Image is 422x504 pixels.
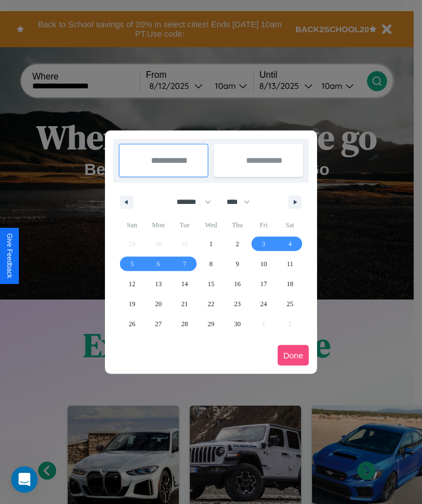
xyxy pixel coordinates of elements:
[172,314,198,334] button: 28
[119,254,145,274] button: 5
[198,234,224,254] button: 1
[235,234,239,254] span: 2
[250,294,277,314] button: 24
[119,294,145,314] button: 19
[198,254,224,274] button: 8
[224,234,250,254] button: 2
[182,314,188,334] span: 28
[198,274,224,294] button: 15
[155,274,162,294] span: 13
[277,216,303,234] span: Sat
[155,294,162,314] span: 20
[182,294,188,314] span: 21
[172,274,198,294] button: 14
[172,254,198,274] button: 7
[155,314,162,334] span: 27
[224,254,250,274] button: 9
[145,314,171,334] button: 27
[129,294,135,314] span: 19
[208,294,214,314] span: 22
[209,234,213,254] span: 1
[260,254,267,274] span: 10
[182,274,188,294] span: 14
[277,254,303,274] button: 11
[119,314,145,334] button: 26
[130,254,134,274] span: 5
[172,294,198,314] button: 21
[278,345,309,366] button: Done
[145,216,171,234] span: Mon
[11,466,38,493] iframe: Intercom live chat
[209,254,213,274] span: 8
[250,216,277,234] span: Fri
[119,274,145,294] button: 12
[224,274,250,294] button: 16
[287,294,293,314] span: 25
[288,234,292,254] span: 4
[224,216,250,234] span: Thu
[250,254,277,274] button: 10
[183,254,187,274] span: 7
[129,314,135,334] span: 26
[145,254,171,274] button: 6
[277,234,303,254] button: 4
[198,314,224,334] button: 29
[208,314,214,334] span: 29
[287,274,293,294] span: 18
[119,216,145,234] span: Sun
[277,274,303,294] button: 18
[262,234,265,254] span: 3
[157,254,160,274] span: 6
[250,234,277,254] button: 3
[260,274,267,294] span: 17
[235,254,239,274] span: 9
[224,294,250,314] button: 23
[277,294,303,314] button: 25
[129,274,135,294] span: 12
[172,216,198,234] span: Tue
[234,314,240,334] span: 30
[198,216,224,234] span: Wed
[145,274,171,294] button: 13
[208,274,214,294] span: 15
[234,294,240,314] span: 23
[260,294,267,314] span: 24
[145,294,171,314] button: 20
[234,274,240,294] span: 16
[224,314,250,334] button: 30
[198,294,224,314] button: 22
[250,274,277,294] button: 17
[287,254,293,274] span: 11
[6,233,13,278] div: Give Feedback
